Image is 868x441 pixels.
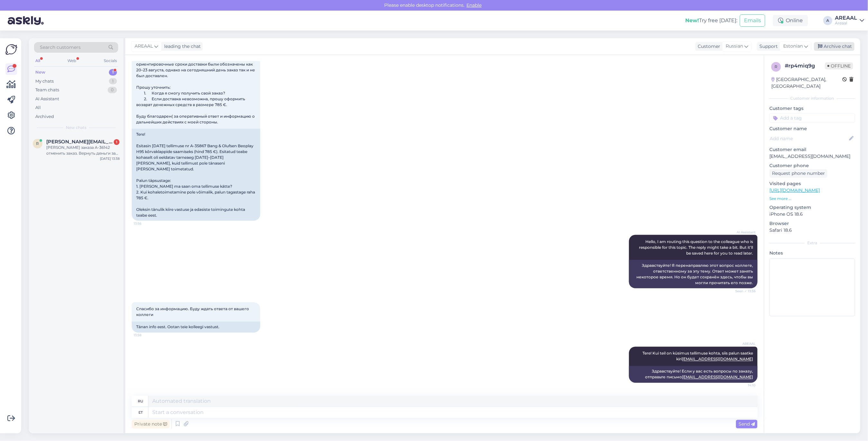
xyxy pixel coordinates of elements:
p: [EMAIL_ADDRESS][DOMAIN_NAME] [769,153,855,160]
button: Emails [740,14,765,27]
a: [EMAIL_ADDRESS][DOMAIN_NAME] [682,357,753,362]
div: ru [138,396,143,407]
span: 13:56 [134,221,158,226]
div: 1 [109,69,117,76]
p: iPhone OS 18.6 [769,211,855,218]
div: Archive chat [814,42,855,51]
a: AREAALAreaal [835,15,864,26]
div: leading the chat [162,43,201,50]
div: Customer [695,43,720,50]
a: [EMAIL_ADDRESS][DOMAIN_NAME] [682,375,753,380]
p: Customer tags [769,105,855,112]
span: Enable [465,2,484,8]
div: All [35,104,41,111]
div: All [34,57,41,65]
p: Customer email [769,146,855,153]
p: Browser [769,220,855,227]
div: A [823,16,832,25]
div: 1 [114,139,120,145]
div: [DATE] 13:38 [100,156,120,161]
span: AI Assistant [731,230,756,235]
b: New! [685,17,699,23]
input: Add name [770,135,848,142]
div: Здравствуйте! Если у вас есть вопросы по заказу, отправьте письмо [629,366,757,383]
p: Notes [769,250,855,256]
div: [GEOGRAPHIC_DATA], [GEOGRAPHIC_DATA] [771,76,842,90]
p: Customer phone [769,162,855,169]
span: Спасибо за информацию. Буду ждать ответа от вашего коллеги [136,307,250,317]
div: 1 [109,78,117,85]
div: Support [757,43,778,50]
p: Visited pages [769,180,855,187]
div: Try free [DATE]: [685,17,737,24]
span: Tere! Kui teil on küsimus tellimuse kohta, siis palun saatke kiri [642,351,754,362]
div: Team chats [35,87,59,93]
span: 13:58 [134,333,158,338]
span: AREAAL [135,43,153,50]
span: 14:10 [731,383,756,388]
span: r [36,141,39,146]
div: Tänan info eest. Ootan teie kolleegi vastust. [132,322,260,333]
span: AREAAL [731,342,756,346]
p: Operating system [769,204,855,211]
div: Online [773,15,808,26]
div: et [138,407,143,418]
div: My chats [35,78,54,85]
p: Safari 18.6 [769,227,855,234]
span: Seen ✓ 13:56 [731,289,756,293]
input: Add a tag [769,113,855,123]
div: AI Assistant [35,96,59,102]
div: [PERSON_NAME] заказа A-36142 отменить заказ. Вернуть деньги за товар. [46,145,120,156]
div: 0 [108,87,117,93]
div: Web [66,57,78,65]
p: Customer name [769,125,855,132]
div: AREAAL [835,15,857,21]
div: Здравствуйте! Я перенаправляю этот вопрос коллеге, ответственному за эту тему. Ответ может занять... [629,260,757,288]
div: Archived [35,113,54,120]
span: Russian [726,43,743,50]
div: Extra [769,240,855,246]
span: Search customers [40,44,81,51]
div: # rp4miq9g [785,62,825,70]
div: Private note [132,420,170,428]
div: Areaal [835,21,857,26]
div: Tere! Esitasin [DATE] tellimuse nr A-35867 Bang & Olufsen Beoplay H95 kõrvaklappide saamiseks (hi... [132,129,260,221]
a: [URL][DOMAIN_NAME] [769,187,820,193]
span: Offline [825,62,853,69]
span: Estonian [783,43,803,50]
div: Customer information [769,95,855,101]
div: Request phone number [769,169,828,178]
span: r [775,64,778,69]
div: Socials [102,57,118,65]
span: ropp.o@list.ru [46,139,113,145]
span: Send [739,421,755,427]
span: Hello, I am routing this question to the colleague who is responsible for this topic. The reply m... [639,239,754,256]
div: New [35,69,45,76]
span: New chats [66,125,86,130]
p: See more ... [769,196,855,202]
img: Askly Logo [5,43,17,56]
